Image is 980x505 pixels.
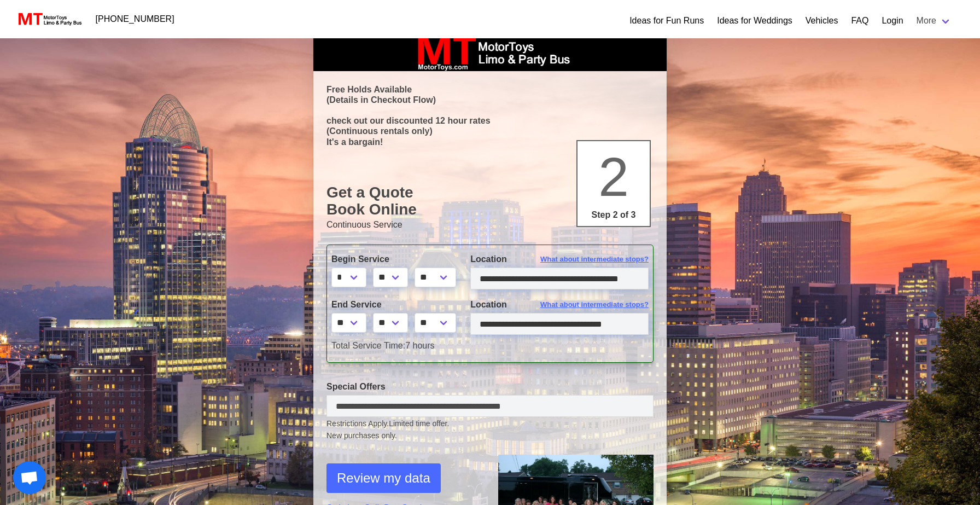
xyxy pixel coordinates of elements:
small: Restrictions Apply. [326,419,654,442]
span: Limited time offer. [389,418,449,429]
img: MotorToys Logo [15,11,83,27]
a: FAQ [851,14,868,27]
a: Vehicles [806,14,838,27]
div: 7 hours [323,339,657,352]
span: 2 [598,146,629,207]
span: What about intermediate stops? [540,299,649,310]
div: Open chat [13,461,46,494]
label: End Service [331,298,454,311]
span: Review my data [337,468,430,488]
span: New purchases only. [326,430,654,442]
span: Location [470,254,507,264]
p: check out our discounted 12 hour rates [326,115,654,126]
span: What about intermediate stops? [540,254,649,265]
p: It's a bargain! [326,137,654,147]
a: More [910,10,958,32]
p: (Details in Checkout Flow) [326,95,654,105]
p: (Continuous rentals only) [326,126,654,136]
button: Review my data [326,463,441,493]
p: Step 2 of 3 [582,208,645,222]
h1: Get a Quote Book Online [326,184,654,218]
span: Total Service Time: [331,341,405,350]
a: Login [882,14,903,27]
img: box_logo_brand.jpeg [408,32,572,71]
p: Free Holds Available [326,84,654,95]
span: Location [470,300,507,309]
a: [PHONE_NUMBER] [89,8,181,30]
a: Ideas for Weddings [717,14,792,27]
p: Continuous Service [326,218,654,231]
label: Begin Service [331,253,454,266]
a: Ideas for Fun Runs [629,14,704,27]
label: Special Offers [326,380,654,393]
